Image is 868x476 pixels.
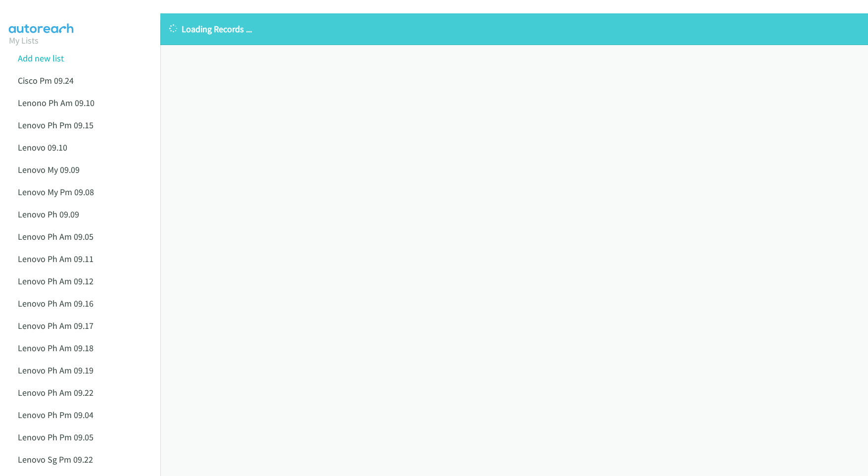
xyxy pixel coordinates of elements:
a: Lenovo Ph Pm 09.04 [18,409,94,421]
a: Lenono Ph Am 09.10 [18,97,95,108]
a: Lenovo Ph Pm 09.05 [18,431,94,443]
a: Lenovo Ph Am 09.11 [18,253,94,264]
a: Lenovo Ph Pm 09.15 [18,119,94,131]
a: Lenovo Ph Am 09.05 [18,231,94,242]
a: My Lists [9,35,39,46]
a: Lenovo Sg Pm 09.22 [18,454,93,465]
a: Lenovo My Pm 09.08 [18,186,94,198]
a: Lenovo Ph Am 09.19 [18,365,94,376]
a: Lenovo Ph Am 09.18 [18,342,94,354]
a: Lenovo Ph Am 09.17 [18,320,94,331]
a: Lenovo My 09.09 [18,164,80,175]
a: Lenovo Ph Am 09.12 [18,275,94,287]
a: Lenovo 09.10 [18,142,67,153]
a: Lenovo Ph Am 09.16 [18,298,94,309]
a: Add new list [18,53,64,64]
p: Loading Records ... [169,22,859,36]
a: Lenovo Ph 09.09 [18,209,79,220]
a: Lenovo Ph Am 09.22 [18,387,94,398]
a: Cisco Pm 09.24 [18,75,74,86]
